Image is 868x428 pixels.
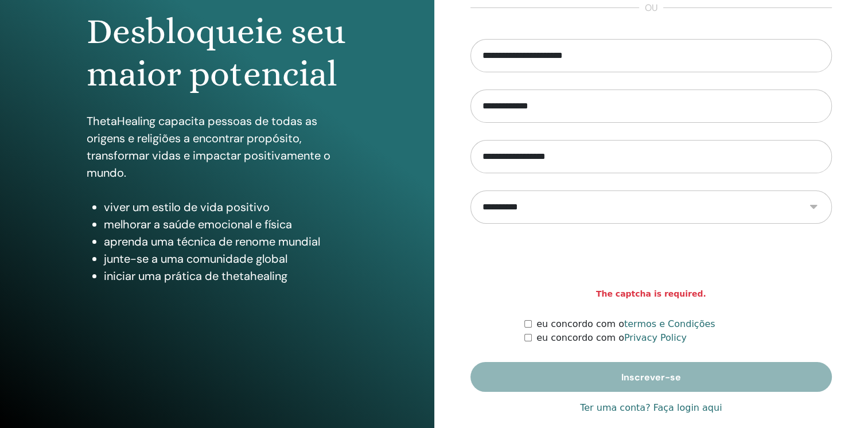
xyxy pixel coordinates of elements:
li: iniciar uma prática de thetahealing [104,267,347,285]
a: termos e Condições [624,318,715,329]
iframe: reCAPTCHA [564,241,738,286]
a: Privacy Policy [624,332,687,343]
strong: The captcha is required. [596,288,706,300]
span: ou [639,1,663,15]
p: ThetaHealing capacita pessoas de todas as origens e religiões a encontrar propósito, transformar ... [87,112,347,181]
label: eu concordo com o [536,331,687,345]
li: viver um estilo de vida positivo [104,199,347,216]
h1: Desbloqueie seu maior potencial [87,10,347,96]
li: aprenda uma técnica de renome mundial [104,233,347,250]
li: junte-se a uma comunidade global [104,250,347,267]
a: Ter uma conta? Faça login aqui [580,401,722,415]
li: melhorar a saúde emocional e física [104,216,347,233]
label: eu concordo com o [536,317,715,331]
